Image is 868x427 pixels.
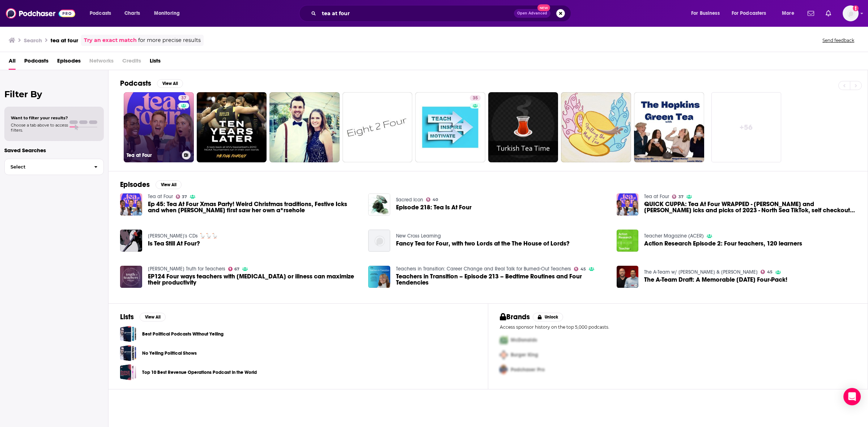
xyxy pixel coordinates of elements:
h3: tea at four [51,37,78,44]
button: open menu [727,8,777,19]
a: Show notifications dropdown [805,7,817,20]
span: Monitoring [154,8,180,18]
h2: Episodes [120,180,150,189]
a: 35 [470,95,481,101]
a: 45 [761,270,773,274]
span: Fancy Tea for Four, with two Lords at the The House of Lords? [396,240,570,247]
span: 45 [767,270,773,274]
a: Tea at Four [644,193,669,200]
span: Teachers in Transition – Episode 213 – Bedtime Routines and Four Tendencies [396,273,608,286]
a: Teachers in Transition: Career Change and Real Talk for Burned-Out Teachers [396,266,571,272]
a: +56 [711,92,782,162]
a: EpisodesView All [120,180,182,189]
p: Access sponsor history on the top 5,000 podcasts. [500,324,856,330]
img: Podchaser - Follow, Share and Rate Podcasts [6,7,75,20]
a: Is Tea Still At Four? [148,240,200,247]
span: Podchaser Pro [511,367,545,373]
img: Fancy Tea for Four, with two Lords at the The House of Lords? [368,230,390,252]
button: open menu [777,8,803,19]
a: The A-Team w/ Wexler & Clanton [644,269,758,275]
img: Is Tea Still At Four? [120,230,142,252]
span: Ep 45: Tea At Four Xmas Party! Weird Christmas traditions, Festive Icks and when [PERSON_NAME] fi... [148,201,360,213]
a: Top 10 Best Revenue Operations Podcast in the World [142,368,257,376]
div: Open Intercom Messenger [843,388,861,405]
a: Teacher Magazine (ACER) [644,233,704,239]
h2: Podcasts [120,79,151,88]
img: Second Pro Logo [497,347,511,362]
span: 35 [473,95,478,102]
a: Sacred Icon [396,197,423,203]
button: Unlock [533,313,563,321]
button: open menu [85,8,120,19]
button: open menu [149,8,189,19]
a: Ep 45: Tea At Four Xmas Party! Weird Christmas traditions, Festive Icks and when Lauren first saw... [148,201,360,213]
span: EP124 Four ways teachers with [MEDICAL_DATA] or illness can maximize their productivity [148,273,360,286]
span: 67 [234,268,239,271]
span: Open Advanced [517,12,547,15]
span: 37 [678,195,684,198]
span: 37 [182,195,187,198]
span: Burger King [511,352,538,358]
a: 45 [574,267,586,271]
a: Top 10 Best Revenue Operations Podcast in the World [120,364,136,380]
a: Episodes [57,55,81,70]
a: Show notifications dropdown [823,7,834,20]
span: for more precise results [138,36,201,44]
a: 37 [176,195,187,199]
a: All [9,55,16,70]
button: Send feedback [820,37,856,43]
a: QUICK CUPPA: Tea At Four WRAPPED - Lauren and Christie’s icks and picks of 2023 - North Sea TikTo... [644,201,856,213]
img: Ep 45: Tea At Four Xmas Party! Weird Christmas traditions, Festive Icks and when Lauren first saw... [120,193,142,215]
a: 37 [178,95,189,101]
div: Search podcasts, credits, & more... [306,5,578,22]
h3: Tea at Four [127,152,179,158]
a: PodcastsView All [120,79,183,88]
a: No Yelling Political Shows [142,349,197,357]
img: Third Pro Logo [497,362,511,377]
button: open menu [686,8,729,19]
a: Episode 218: Tea Is At Four [368,193,390,215]
img: First Pro Logo [497,333,511,347]
span: Logged in as evankrask [843,5,859,21]
span: Credits [122,55,141,70]
span: Podcasts [24,55,48,70]
a: 40 [426,197,438,202]
img: QUICK CUPPA: Tea At Four WRAPPED - Lauren and Christie’s icks and picks of 2023 - North Sea TikTo... [617,193,639,215]
button: Select [4,159,104,175]
p: Saved Searches [4,147,104,154]
span: For Podcasters [732,8,766,18]
span: 45 [580,268,586,271]
img: Teachers in Transition – Episode 213 – Bedtime Routines and Four Tendencies [368,266,390,288]
h3: Search [24,37,42,44]
a: The A-Team Draft: A Memorable Memorial Day Four-Pack! [644,277,787,283]
a: ListsView All [120,312,166,321]
span: Best Political Podcasts Without Yelling [120,326,136,342]
a: New Cross Learning [396,233,441,239]
a: 37 [672,195,684,199]
span: QUICK CUPPA: Tea At Four WRAPPED - [PERSON_NAME] and [PERSON_NAME] icks and picks of 2023 - North... [644,201,856,213]
span: More [782,8,794,18]
img: EP124 Four ways teachers with chronic pain or illness can maximize their productivity [120,266,142,288]
span: McDonalds [511,337,537,343]
button: Open AdvancedNew [514,9,550,18]
span: Networks [89,55,114,70]
a: Goostarion's CDs 🪿🪿🪿 [148,233,218,239]
span: Podcasts [90,8,111,18]
input: Search podcasts, credits, & more... [319,8,514,19]
h2: Filter By [4,89,104,99]
span: Choose a tab above to access filters. [11,123,68,133]
a: Best Political Podcasts Without Yelling [142,330,224,338]
span: For Business [691,8,720,18]
span: New [537,4,550,11]
h2: Lists [120,312,134,321]
a: Action Research Episode 2: Four teachers, 120 learners [644,240,802,247]
span: 37 [181,95,186,102]
a: Try an exact match [84,36,137,44]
